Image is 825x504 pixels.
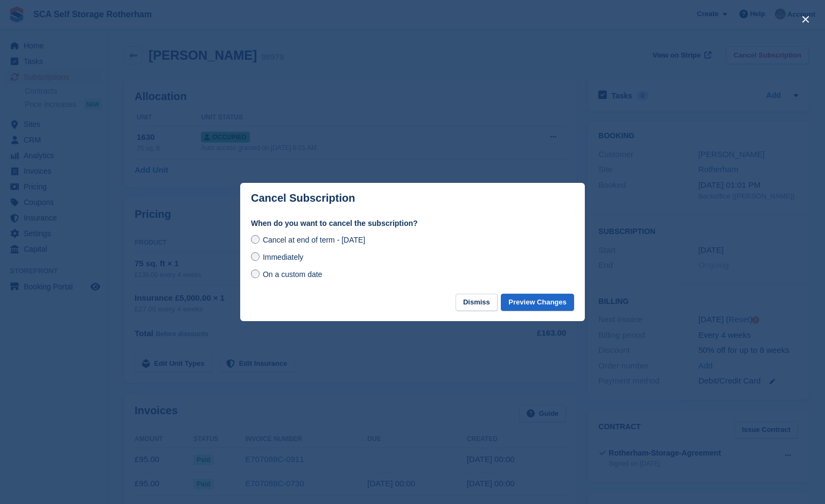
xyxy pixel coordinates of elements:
input: Cancel at end of term - [DATE] [251,235,260,244]
button: close [797,11,814,28]
p: Cancel Subscription [251,192,355,204]
button: Dismiss [456,294,498,311]
button: Preview Changes [501,294,574,311]
input: Immediately [251,252,260,261]
span: On a custom date [263,270,323,279]
span: Immediately [263,253,303,261]
label: When do you want to cancel the subscription? [251,218,574,229]
input: On a custom date [251,269,260,278]
span: Cancel at end of term - [DATE] [263,236,365,244]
